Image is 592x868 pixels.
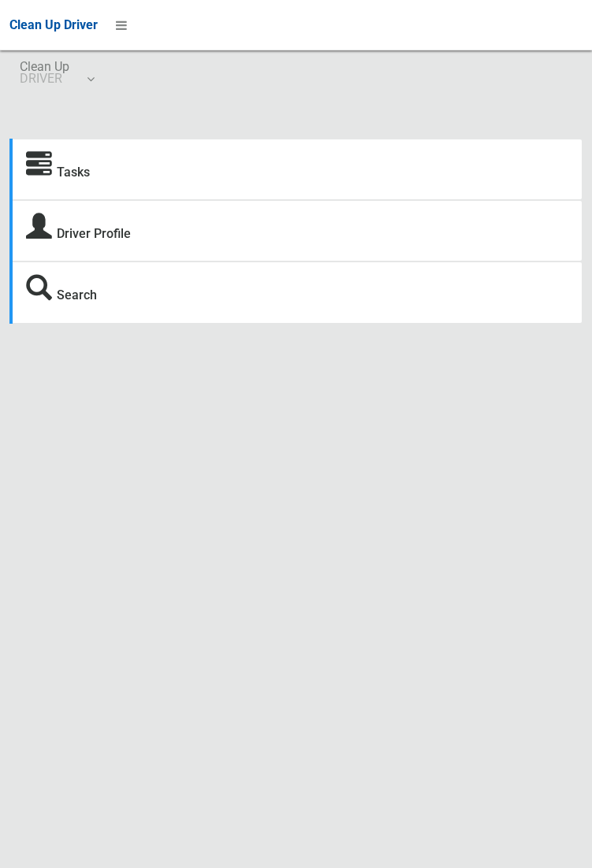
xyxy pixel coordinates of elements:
[20,61,93,84] span: Clean Up
[9,17,98,32] span: Clean Up Driver
[57,226,131,241] a: Driver Profile
[9,50,103,101] a: Clean UpDRIVER
[20,72,69,84] small: DRIVER
[57,287,97,302] a: Search
[57,165,90,180] a: Tasks
[9,13,98,37] a: Clean Up Driver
